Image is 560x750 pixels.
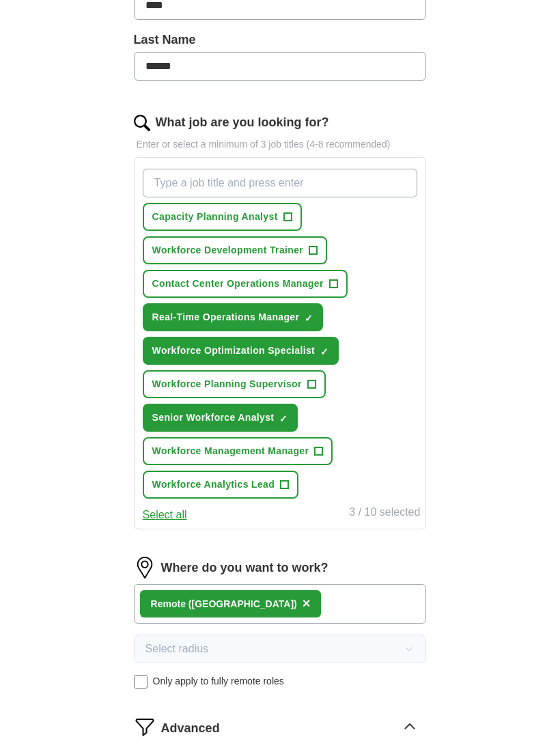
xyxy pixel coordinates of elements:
button: Real-Time Operations Manager✓ [143,303,324,331]
span: Workforce Optimization Specialist [152,344,315,358]
span: Workforce Analytics Lead [152,477,275,492]
span: ✓ [279,413,288,424]
img: search.png [134,115,150,131]
div: Remote ([GEOGRAPHIC_DATA]) [151,597,297,611]
button: Workforce Planning Supervisor [143,370,326,398]
input: Only apply to fully remote roles [134,675,148,689]
span: Workforce Planning Supervisor [152,377,302,391]
span: Select radius [145,641,209,657]
button: Workforce Development Trainer [143,236,328,264]
span: Real-Time Operations Manager [152,310,300,324]
label: Where do you want to work? [161,559,328,577]
span: Senior Workforce Analyst [152,411,275,425]
button: Workforce Optimization Specialist✓ [143,337,339,365]
button: Capacity Planning Analyst [143,203,302,231]
span: ✓ [305,313,313,324]
span: Contact Center Operations Manager [152,277,324,291]
span: Workforce Management Manager [152,444,309,458]
div: 3 / 10 selected [349,504,420,523]
img: location.png [134,557,156,579]
label: What job are you looking for? [156,113,329,132]
span: Only apply to fully remote roles [153,674,284,689]
img: filter [134,716,156,738]
button: Select all [143,507,187,523]
button: Contact Center Operations Manager [143,270,348,298]
input: Type a job title and press enter [143,169,418,197]
span: Advanced [161,719,220,738]
span: × [303,596,311,611]
button: Workforce Analytics Lead [143,471,299,499]
span: Capacity Planning Analyst [152,210,278,224]
button: × [303,594,311,614]
p: Enter or select a minimum of 3 job titles (4-8 recommended) [134,137,427,152]
label: Last Name [134,31,427,49]
span: ✓ [320,346,328,357]
button: Select radius [134,635,427,663]
span: Workforce Development Trainer [152,243,304,258]
button: Workforce Management Manager [143,437,333,465]
button: Senior Workforce Analyst✓ [143,404,298,432]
